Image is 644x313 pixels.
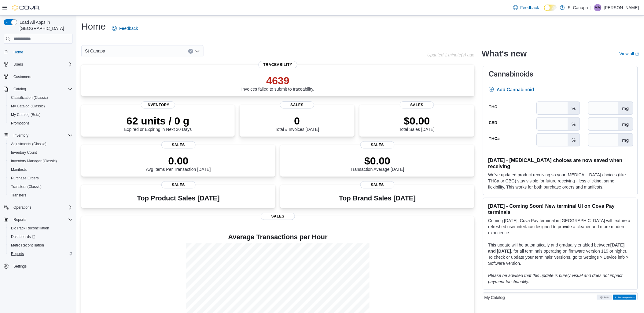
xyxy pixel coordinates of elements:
a: Transfers [9,192,29,199]
span: Reports [9,250,73,257]
h3: [DATE] - [MEDICAL_DATA] choices are now saved when receiving [488,157,633,169]
button: Metrc Reconciliation [6,241,75,250]
div: Invoices failed to submit to traceability. [241,74,315,92]
span: Manifests [9,166,73,173]
button: Operations [1,203,75,212]
span: Transfers (Classic) [9,183,73,190]
button: Classification (Classic) [6,93,75,102]
span: Dashboards [9,233,73,240]
div: Mike Martinez [594,4,602,11]
button: Settings [1,262,75,271]
img: Cova [12,5,40,11]
input: Dark Mode [544,5,557,11]
a: Feedback [109,22,140,34]
span: Adjustments (Classic) [9,140,73,148]
span: Inventory [141,101,175,109]
p: $0.00 [399,115,435,127]
a: Dashboards [9,233,38,240]
button: Inventory Count [6,148,75,157]
button: Transfers [6,191,75,200]
button: My Catalog (Classic) [6,102,75,110]
span: Sales [400,101,434,109]
a: Adjustments (Classic) [9,140,49,148]
button: Users [11,61,25,68]
h3: [DATE] - Coming Soon! New terminal UI on Cova Pay terminals [488,203,633,215]
a: Dashboards [6,232,75,241]
button: Users [1,60,75,69]
span: Metrc Reconciliation [11,243,44,248]
span: Promotions [11,121,30,126]
p: 4639 [241,74,315,87]
span: Metrc Reconciliation [9,242,73,249]
p: Coming [DATE], Cova Pay terminal in [GEOGRAPHIC_DATA] will feature a refreshed user interface des... [488,218,633,236]
a: Purchase Orders [9,174,41,182]
span: Manifests [11,167,27,172]
button: Open list of options [195,49,200,54]
span: Inventory Manager (Classic) [9,157,73,165]
span: Inventory [13,133,28,138]
span: MM [595,4,601,11]
span: Classification (Classic) [9,94,73,101]
button: Adjustments (Classic) [6,140,75,148]
span: Adjustments (Classic) [11,142,46,146]
p: 0 [275,115,319,127]
span: Dashboards [11,234,35,239]
span: Transfers [11,193,26,198]
span: Traceability [259,61,297,68]
span: Load All Apps in [GEOGRAPHIC_DATA] [17,19,73,31]
button: Clear input [188,49,193,54]
button: Promotions [6,119,75,128]
span: Inventory [11,132,73,139]
span: Reports [11,251,24,256]
a: My Catalog (Beta) [9,111,43,118]
span: My Catalog (Beta) [11,112,41,117]
span: My Catalog (Classic) [11,104,45,109]
span: Reports [13,217,26,222]
span: My Catalog (Beta) [9,111,73,118]
button: BioTrack Reconciliation [6,224,75,232]
a: Feedback [511,2,542,14]
h4: Average Transactions per Hour [86,233,469,241]
svg: External link [635,52,639,56]
span: Inventory Manager (Classic) [11,159,57,164]
span: Sales [261,213,295,220]
span: Settings [11,262,73,270]
a: Customers [11,73,34,81]
p: This update will be automatically and gradually enabled between , for all terminals operating on ... [488,242,633,266]
button: Inventory [1,131,75,140]
span: Catalog [13,87,26,92]
p: $0.00 [351,155,404,167]
span: Transfers [9,192,73,199]
button: Reports [11,216,29,223]
div: Total # Invoices [DATE] [275,115,319,132]
button: Reports [1,215,75,224]
span: Feedback [521,5,539,11]
button: Reports [6,250,75,258]
button: Purchase Orders [6,174,75,182]
span: Home [11,48,73,56]
span: Sales [280,101,314,109]
span: BioTrack Reconciliation [9,225,73,232]
p: | [591,4,592,11]
span: Sales [360,141,395,149]
span: Catalog [11,85,73,93]
span: St Canapa [85,47,105,55]
span: Customers [11,73,73,81]
span: Inventory Count [11,150,37,155]
span: Users [11,61,73,68]
div: Total Sales [DATE] [399,115,435,132]
a: Transfers (Classic) [9,183,44,190]
a: View allExternal link [620,51,639,56]
span: Dark Mode [544,11,544,11]
span: Customers [13,74,31,79]
p: St Canapa [568,4,588,11]
span: Purchase Orders [11,176,39,181]
button: My Catalog (Beta) [6,110,75,119]
h3: Top Brand Sales [DATE] [339,195,416,202]
span: Settings [13,264,27,269]
span: Operations [11,204,73,211]
a: BioTrack Reconciliation [9,225,52,232]
h3: Top Product Sales [DATE] [137,195,219,202]
button: Inventory Manager (Classic) [6,157,75,165]
a: Metrc Reconciliation [9,242,46,249]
